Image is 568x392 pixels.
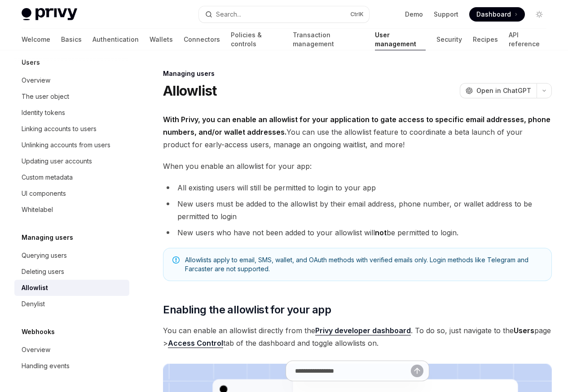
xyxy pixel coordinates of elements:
[476,86,531,95] span: Open in ChatGPT
[14,280,129,296] a: Allowlist
[22,107,65,118] div: Identity tokens
[22,75,50,86] div: Overview
[293,29,364,50] a: Transaction management
[14,105,129,121] a: Identity tokens
[514,326,534,335] strong: Users
[185,255,542,273] span: Allowlists apply to email, SMS, wallet, and OAuth methods with verified emails only. Login method...
[14,358,129,374] a: Handling events
[532,7,546,22] button: Toggle dark mode
[172,256,180,264] svg: Note
[22,172,73,183] div: Custom metadata
[14,342,129,358] a: Overview
[216,9,241,20] div: Search...
[231,29,282,50] a: Policies & controls
[22,204,53,215] div: Whitelabel
[163,113,552,151] span: You can use the allowlist feature to coordinate a beta launch of your product for early-access us...
[163,226,552,239] li: New users who have not been added to your allowlist will be permitted to login.
[315,326,411,335] a: Privy developer dashboard
[163,69,552,78] div: Managing users
[22,344,50,355] div: Overview
[375,29,426,50] a: User management
[476,10,511,19] span: Dashboard
[22,232,73,243] h5: Managing users
[163,160,552,172] span: When you enable an allowlist for your app:
[163,83,216,99] h1: Allowlist
[405,10,423,19] a: Demo
[92,29,139,50] a: Authentication
[22,123,97,134] div: Linking accounts to users
[14,88,129,105] a: The user object
[436,29,462,50] a: Security
[150,29,173,50] a: Wallets
[22,266,64,277] div: Deleting users
[14,247,129,264] a: Querying users
[14,202,129,218] a: Whitelabel
[14,296,129,312] a: Denylist
[22,156,92,167] div: Updating user accounts
[22,91,69,102] div: The user object
[22,8,77,21] img: light logo
[22,29,50,50] a: Welcome
[61,29,82,50] a: Basics
[22,282,48,293] div: Allowlist
[350,11,364,18] span: Ctrl K
[22,250,67,261] div: Querying users
[163,303,331,317] span: Enabling the allowlist for your app
[509,29,546,50] a: API reference
[460,83,537,98] button: Open in ChatGPT
[163,324,552,349] span: You can enable an allowlist directly from the . To do so, just navigate to the page > tab of the ...
[184,29,220,50] a: Connectors
[469,7,525,22] a: Dashboard
[22,361,70,371] div: Handling events
[168,339,223,348] a: Access Control
[14,153,129,169] a: Updating user accounts
[199,6,369,22] button: Open search
[22,188,66,199] div: UI components
[22,299,45,309] div: Denylist
[295,361,411,381] input: Ask a question...
[14,121,129,137] a: Linking accounts to users
[22,326,55,337] h5: Webhooks
[163,181,552,194] li: All existing users will still be permitted to login to your app
[434,10,458,19] a: Support
[411,365,423,377] button: Send message
[14,169,129,185] a: Custom metadata
[22,140,110,150] div: Unlinking accounts from users
[375,228,387,237] strong: not
[163,198,552,223] li: New users must be added to the allowlist by their email address, phone number, or wallet address ...
[163,115,550,137] strong: With Privy, you can enable an allowlist for your application to gate access to specific email add...
[14,72,129,88] a: Overview
[14,264,129,280] a: Deleting users
[473,29,498,50] a: Recipes
[14,137,129,153] a: Unlinking accounts from users
[14,185,129,202] a: UI components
